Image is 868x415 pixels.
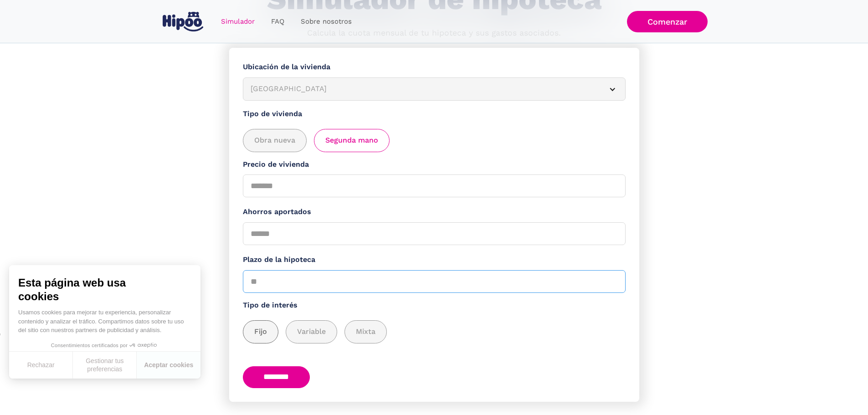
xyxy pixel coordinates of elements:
span: Variable [297,326,326,338]
a: Simulador [213,13,263,31]
form: Simulador Form [229,48,639,402]
div: add_description_here [243,129,626,152]
span: Obra nueva [254,135,295,146]
label: Tipo de vivienda [243,108,626,120]
span: Fijo [254,326,267,338]
label: Precio de vivienda [243,159,626,170]
label: Tipo de interés [243,300,626,311]
span: Mixta [356,326,375,338]
span: Segunda mano [325,135,378,146]
div: add_description_here [243,320,626,343]
article: [GEOGRAPHIC_DATA] [243,77,626,101]
a: FAQ [263,13,293,31]
a: Comenzar [627,11,708,32]
label: Ahorros aportados [243,206,626,218]
a: home [161,8,205,35]
label: Ubicación de la vivienda [243,61,626,73]
div: [GEOGRAPHIC_DATA] [251,83,596,95]
a: Sobre nosotros [293,13,360,31]
label: Plazo de la hipoteca [243,254,626,266]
